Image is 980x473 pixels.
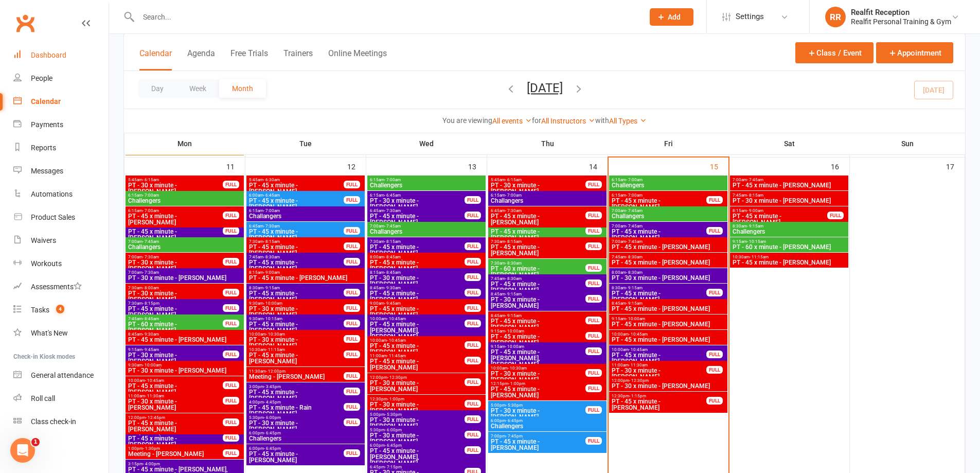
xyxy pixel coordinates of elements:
button: Week [176,79,219,98]
span: PT - 45 x minute - [PERSON_NAME] [611,321,725,327]
span: Challengers [128,198,242,204]
div: Workouts [31,259,62,268]
span: Settings [736,5,764,28]
span: PT - 45 x minute - [PERSON_NAME], [PERSON_NAME]... [369,321,465,340]
span: - 9:30am [142,332,159,337]
span: 8:45am [128,332,242,337]
span: PT - 45 x minute - [PERSON_NAME] [128,229,223,241]
span: PT - 45 x minute - [PERSON_NAME] [369,343,465,355]
span: 8:45am [611,301,725,306]
span: PT - 30 x minute - [PERSON_NAME] [128,290,223,303]
span: - 7:00am [626,193,643,198]
div: FULL [585,264,602,272]
span: 6:15am [248,208,363,213]
button: Online Meetings [328,48,387,71]
span: PT - 45 x minute - [PERSON_NAME] [128,213,223,225]
span: - 6:45am [384,193,401,198]
span: - 7:00am [626,178,643,182]
div: FULL [585,295,602,303]
span: - 9:15am [505,292,522,296]
span: - 10:45am [387,338,406,343]
span: Challengers [369,182,484,188]
span: 9:30am [248,301,344,306]
span: 7:45am [248,255,344,259]
div: 11 [226,157,245,174]
span: Challengers [611,182,725,188]
a: Class kiosk mode [13,410,109,433]
span: - 7:30am [384,208,401,213]
span: 7:45am [128,317,223,321]
div: FULL [344,335,360,343]
th: Sun [850,133,965,154]
span: 4 [56,305,64,313]
span: PT - 45 x minute - [PERSON_NAME] [248,259,344,272]
span: PT - 45 x minute - [PERSON_NAME] [732,182,846,188]
span: PT - 30 x minute - [PERSON_NAME] [369,198,465,210]
span: 9:15am [490,344,586,349]
span: PT - 30 x minute - [PERSON_NAME] [732,198,846,204]
iframe: Intercom live chat [10,438,35,463]
span: PT - 45 x minute - [PERSON_NAME] [611,337,725,343]
span: PT - 45 x minute - [PERSON_NAME] [732,259,846,266]
span: 10:30am [732,255,846,259]
span: - 7:30am [142,270,159,275]
span: 7:30am [369,239,465,244]
button: [DATE] [527,81,563,95]
span: - 10:00am [263,301,282,306]
div: FULL [465,341,481,349]
th: Wed [366,133,487,154]
button: Trainers [283,48,313,71]
div: FULL [585,317,602,324]
div: FULL [223,258,239,266]
div: FULL [706,289,723,296]
span: PT - 30 x minute - [PERSON_NAME] [248,306,344,318]
span: PT - 30 x minute - [PERSON_NAME] [490,296,586,309]
span: - 7:30am [142,255,159,259]
span: PT - 60 x minute - [PERSON_NAME] [490,266,586,278]
div: FULL [465,212,481,219]
div: FULL [465,320,481,327]
span: 6:45am [369,208,465,213]
span: PT - 45 x minute - [PERSON_NAME] [490,229,586,241]
div: FULL [585,332,602,340]
div: FULL [344,351,360,358]
span: PT - 45 x minute - [PERSON_NAME] [248,290,344,303]
span: - 9:15am [505,313,522,318]
span: 10:00am [611,332,725,337]
div: Messages [31,167,63,175]
span: 7:30am [248,239,344,244]
a: All Instructors [541,117,595,125]
span: - 10:15am [263,317,282,321]
span: - 8:30am [626,255,643,259]
div: FULL [223,181,239,188]
span: 10:00am [369,338,465,343]
div: FULL [465,304,481,312]
a: Payments [13,113,109,136]
span: PT - 45 x minute - [PERSON_NAME] [248,321,344,334]
div: FULL [223,227,239,235]
span: 6:15am [369,193,465,198]
div: People [31,74,52,82]
span: 8:45am [490,313,586,318]
span: - 7:00am [142,193,159,198]
span: Challangers [128,244,242,250]
span: 6:45am [490,208,586,213]
div: FULL [223,351,239,358]
span: - 8:15am [263,239,280,244]
span: - 6:45am [263,193,280,198]
span: Add [668,13,681,21]
span: 10:00am [369,317,465,321]
div: Class check-in [31,417,76,426]
span: 6:15am [611,178,725,182]
span: 8:00am [369,255,465,259]
span: Challangers [248,213,363,219]
span: 6:00am [248,193,344,198]
th: Thu [487,133,608,154]
span: - 7:45am [747,178,763,182]
div: FULL [223,212,239,219]
div: Payments [31,120,63,129]
a: Messages [13,160,109,183]
span: 7:30am [490,239,586,244]
span: - 8:45am [384,255,401,259]
span: Challangers [369,229,484,235]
